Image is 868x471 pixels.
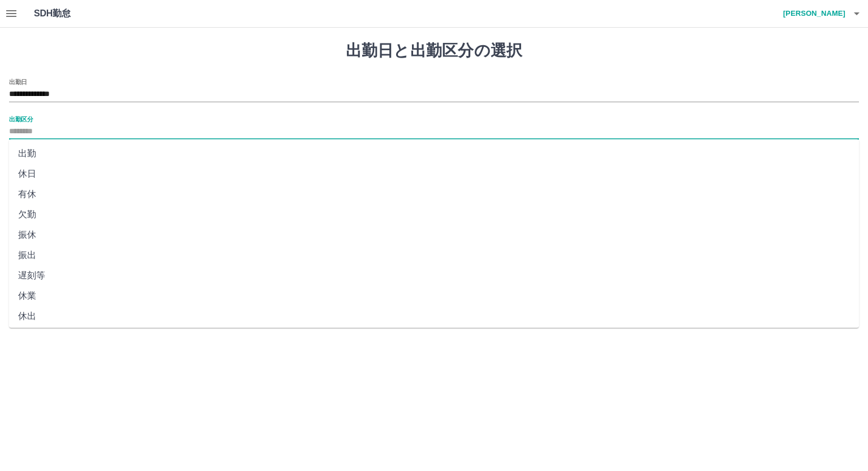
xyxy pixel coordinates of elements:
[9,184,859,204] li: 有休
[9,41,859,60] h1: 出勤日と出勤区分の選択
[9,245,859,265] li: 振出
[9,326,859,347] li: 育介休
[9,164,859,184] li: 休日
[9,115,33,123] label: 出勤区分
[9,204,859,225] li: 欠勤
[9,265,859,286] li: 遅刻等
[9,306,859,326] li: 休出
[9,77,27,86] label: 出勤日
[9,225,859,245] li: 振休
[9,143,859,164] li: 出勤
[9,286,859,306] li: 休業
